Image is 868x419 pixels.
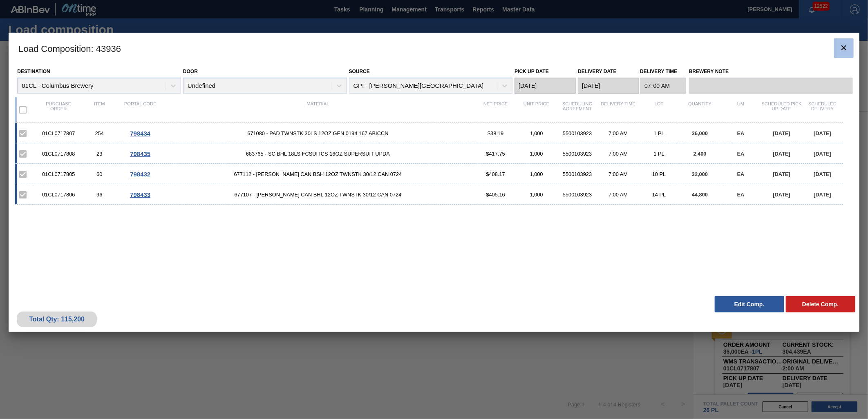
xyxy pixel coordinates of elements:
[814,151,831,157] span: [DATE]
[516,192,557,198] div: 1,000
[598,130,639,136] div: 7:00 AM
[598,101,639,118] div: Delivery Time
[38,101,79,118] div: Purchase order
[161,151,475,157] span: 683765 - SC BHL 18LS FCSUITCS 16OZ SUPERSUIT UPDA
[38,130,79,136] div: 01CL0717807
[737,151,745,157] span: EA
[161,171,475,177] span: 677112 - CARR CAN BSH 12OZ TWNSTK 30/12 CAN 0724
[475,130,516,136] div: $38.19
[9,33,859,64] h3: Load Composition : 43936
[773,151,790,157] span: [DATE]
[640,66,686,78] label: Delivery Time
[38,171,79,177] div: 01CL0717805
[639,101,680,118] div: Lot
[786,296,855,312] button: Delete Comp.
[557,192,598,198] div: 5500103923
[349,69,370,74] label: Source
[17,69,50,74] label: Destination
[773,171,790,177] span: [DATE]
[516,151,557,157] div: 1,000
[161,101,475,118] div: Material
[23,316,91,323] div: Total Qty: 115,200
[692,130,708,136] span: 36,000
[737,130,745,136] span: EA
[515,69,549,74] label: Pick up Date
[598,151,639,157] div: 7:00 AM
[120,130,161,137] div: Go to Order
[639,171,680,177] div: 10 PL
[557,130,598,136] div: 5500103923
[814,171,831,177] span: [DATE]
[680,101,720,118] div: Quantity
[814,130,831,136] span: [DATE]
[516,130,557,136] div: 1,000
[639,151,680,157] div: 1 PL
[120,171,161,178] div: Go to Order
[161,130,475,136] span: 671080 - PAD TWNSTK 30LS 12OZ GEN 0194 167 ABICCN
[737,171,745,177] span: EA
[130,191,150,198] span: 798433
[120,191,161,198] div: Go to Order
[557,151,598,157] div: 5500103923
[692,192,708,198] span: 44,800
[802,101,843,118] div: Scheduled Delivery
[773,130,790,136] span: [DATE]
[475,151,516,157] div: $417.75
[715,296,784,312] button: Edit Comp.
[475,171,516,177] div: $408.17
[130,130,150,137] span: 798434
[475,192,516,198] div: $405.16
[773,192,790,198] span: [DATE]
[814,192,831,198] span: [DATE]
[516,171,557,177] div: 1,000
[557,101,598,118] div: Scheduling Agreement
[598,171,639,177] div: 7:00 AM
[38,192,79,198] div: 01CL0717806
[120,101,161,118] div: Portal code
[38,151,79,157] div: 01CL0717808
[120,150,161,157] div: Go to Order
[692,171,708,177] span: 32,000
[475,101,516,118] div: Net Price
[639,192,680,198] div: 14 PL
[516,101,557,118] div: Unit Price
[161,192,475,198] span: 677107 - CARR CAN BHL 12OZ TWNSTK 30/12 CAN 0724
[79,151,120,157] div: 23
[130,171,150,178] span: 798432
[79,101,120,118] div: Item
[79,171,120,177] div: 60
[515,78,576,94] input: mm/dd/yyyy
[130,150,150,157] span: 798435
[183,69,198,74] label: Door
[689,66,853,78] label: Brewery Note
[737,192,745,198] span: EA
[79,192,120,198] div: 96
[578,78,639,94] input: mm/dd/yyyy
[598,192,639,198] div: 7:00 AM
[79,130,120,136] div: 254
[639,130,680,136] div: 1 PL
[694,151,707,157] span: 2,400
[761,101,802,118] div: Scheduled Pick up Date
[720,101,761,118] div: UM
[578,69,616,74] label: Delivery Date
[557,171,598,177] div: 5500103923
